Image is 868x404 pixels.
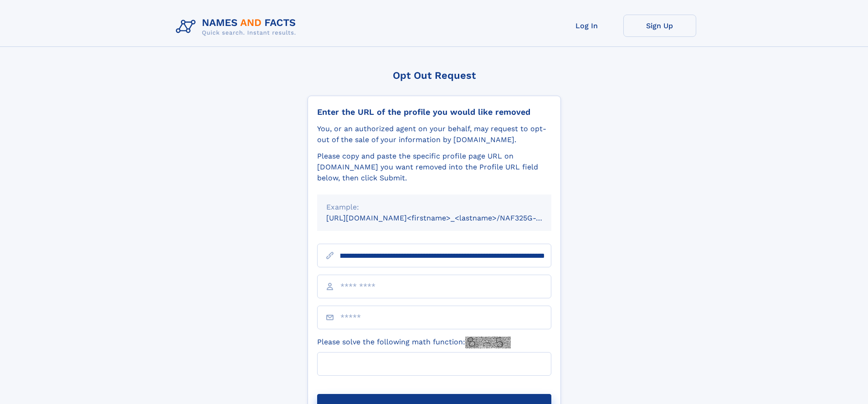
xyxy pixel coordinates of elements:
[317,107,551,117] div: Enter the URL of the profile you would like removed
[172,15,303,39] img: Logo Names and Facts
[326,202,542,213] div: Example:
[326,214,569,222] small: [URL][DOMAIN_NAME]<firstname>_<lastname>/NAF325G-xxxxxxxx
[623,15,696,37] a: Sign Up
[550,15,623,37] a: Log In
[317,337,511,348] label: Please solve the following math function:
[317,151,551,184] div: Please copy and paste the specific profile page URL on [DOMAIN_NAME] you want removed into the Pr...
[308,70,561,81] div: Opt Out Request
[317,123,551,145] div: You, or an authorized agent on your behalf, may request to opt-out of the sale of your informatio...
